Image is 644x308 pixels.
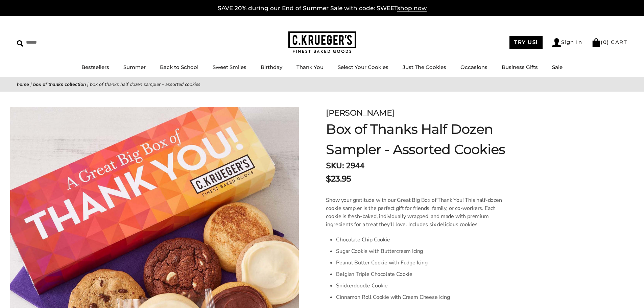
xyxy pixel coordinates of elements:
[336,280,511,291] li: Snickerdoodle Cookie
[81,64,109,70] a: Bestsellers
[336,268,511,280] li: Belgian Triple Chocolate Cookie
[502,64,538,70] a: Business Gifts
[326,119,542,160] h1: Box of Thanks Half Dozen Sampler - Assorted Cookies
[326,160,344,171] strong: SKU:
[336,245,511,257] li: Sugar Cookie with Buttercream Icing
[397,5,427,12] span: shop now
[213,64,246,70] a: Sweet Smiles
[509,36,543,49] a: TRY US!
[17,37,97,48] input: Search
[552,64,563,70] a: Sale
[90,81,200,88] span: Box of Thanks Half Dozen Sampler - Assorted Cookies
[592,39,627,45] a: (0) CART
[123,64,146,70] a: Summer
[346,160,364,171] span: 2944
[160,64,198,70] a: Back to School
[17,40,23,47] img: Search
[296,64,324,70] a: Thank You
[336,234,511,245] li: Chocolate Chip Cookie
[403,64,446,70] a: Just The Cookies
[603,39,607,45] span: 0
[218,5,427,12] a: SAVE 20% during our End of Summer Sale with code: SWEETshop now
[552,38,582,47] a: Sign In
[338,64,388,70] a: Select Your Cookies
[592,38,601,47] img: Bag
[336,257,511,268] li: Peanut Butter Cookie with Fudge Icing
[326,107,542,119] div: [PERSON_NAME]
[552,38,561,47] img: Account
[33,81,86,88] a: Box of Thanks Collection
[87,81,89,88] span: |
[326,173,351,185] span: $23.95
[288,31,356,53] img: C.KRUEGER'S
[460,64,487,70] a: Occasions
[30,81,32,88] span: |
[336,291,511,303] li: Cinnamon Roll Cookie with Cream Cheese Icing
[326,196,511,229] p: Show your gratitude with our Great Big Box of Thank You! This half-dozen cookie sampler is the pe...
[17,81,29,88] a: Home
[261,64,282,70] a: Birthday
[17,80,627,88] nav: breadcrumbs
